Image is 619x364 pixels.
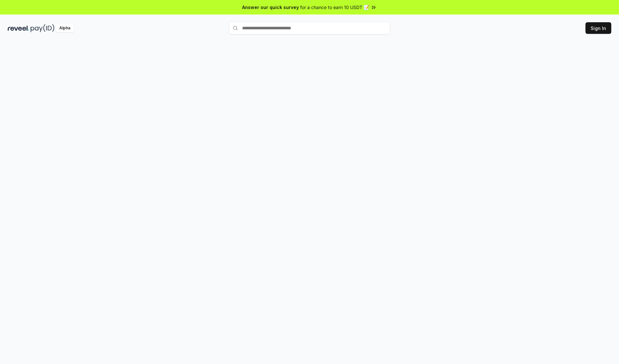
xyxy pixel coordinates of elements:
img: reveel_dark [8,24,29,32]
div: Alpha [56,24,74,32]
span: Answer our quick survey [242,4,299,11]
span: for a chance to earn 10 USDT 📝 [300,4,369,11]
button: Sign In [585,22,611,34]
img: pay_id [31,24,54,32]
